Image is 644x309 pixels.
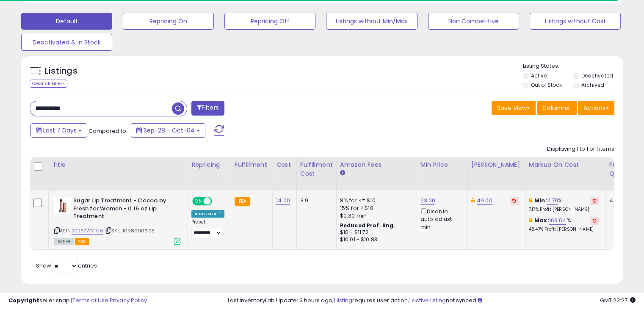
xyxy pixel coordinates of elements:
b: Sugar Lip Treatment - Cocoa by Fresh for Women - 0.15 oz Lip Treatment [73,197,176,223]
span: | SKU: 1058990605 [105,227,155,234]
div: Fulfillable Quantity [609,160,638,178]
label: Out of Stock [531,81,562,88]
strong: Copyright [8,296,39,304]
div: Disable auto adjust min [420,207,461,231]
div: Min Price [420,160,464,169]
div: % [529,197,599,212]
button: Listings without Min/Max [326,13,417,30]
button: Save View [492,101,536,115]
div: Amazon AI * [191,210,224,218]
div: [PERSON_NAME] [471,160,522,169]
a: 169.64 [549,216,567,225]
button: Default [21,13,112,30]
div: Repricing [191,160,227,169]
div: Displaying 1 to 1 of 1 items [547,145,614,153]
div: Cost [276,160,293,169]
div: $10.01 - $10.83 [340,236,410,243]
span: FBA [75,238,89,245]
button: Filters [191,101,224,116]
span: Sep-28 - Oct-04 [144,126,195,135]
span: Last 7 Days [43,126,77,135]
button: Repricing On [123,13,214,30]
b: Min: [534,196,547,204]
button: Listings without Cost [530,13,621,30]
span: OFF [211,198,224,205]
a: B0B67WYTC6 [72,227,103,235]
div: Amazon Fees [340,160,413,169]
span: All listings currently available for purchase on Amazon [54,238,74,245]
small: FBA [235,197,250,206]
a: 49.00 [477,196,492,205]
div: 4 [609,197,636,204]
label: Active [531,72,547,79]
th: The percentage added to the cost of goods (COGS) that forms the calculator for Min & Max prices. [525,157,605,190]
p: 48.47% Profit [PERSON_NAME] [529,226,599,232]
div: 3.9 [300,197,330,204]
div: ASIN: [54,197,181,244]
span: Show: entries [36,262,97,270]
label: Deactivated [581,72,613,79]
div: $0.30 min [340,212,410,220]
div: Markup on Cost [529,160,602,169]
p: 7.17% Profit [PERSON_NAME] [529,207,599,212]
div: Clear All Filters [30,80,67,88]
h5: Listings [45,65,77,77]
div: Fulfillment [235,160,269,169]
a: 23.00 [420,196,436,205]
div: 8% for <= $10 [340,197,410,204]
small: Amazon Fees. [340,169,345,177]
span: Columns [542,104,569,112]
a: 14.00 [276,196,290,205]
span: ON [193,198,204,205]
label: Archived [581,81,604,88]
a: 1 listing [334,296,352,304]
a: 11.79 [547,196,558,205]
div: Fulfillment Cost [300,160,333,178]
p: Listing States: [523,62,623,70]
div: % [529,217,599,232]
div: 15% for > $10 [340,204,410,212]
span: Compared to: [88,127,127,135]
div: seller snap | | [8,297,147,305]
div: $10 - $11.72 [340,229,410,236]
b: Max: [534,216,549,224]
div: Title [52,160,184,169]
a: Privacy Policy [110,296,147,304]
a: 1 active listing [409,296,446,304]
button: Deactivated & In Stock [21,34,112,51]
button: Sep-28 - Oct-04 [131,123,205,138]
a: Terms of Use [72,296,108,304]
button: Columns [537,101,577,115]
span: 2025-10-12 23:27 GMT [600,296,636,304]
b: Reduced Prof. Rng. [340,222,395,229]
div: Last InventoryLab Update: 3 hours ago, requires user action, not synced. [228,297,636,305]
div: Preset: [191,219,224,238]
button: Actions [578,101,614,115]
button: Non Competitive [428,13,519,30]
img: 31reJWrtz4L._SL40_.jpg [54,197,71,214]
button: Last 7 Days [30,123,87,138]
button: Repricing Off [224,13,315,30]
